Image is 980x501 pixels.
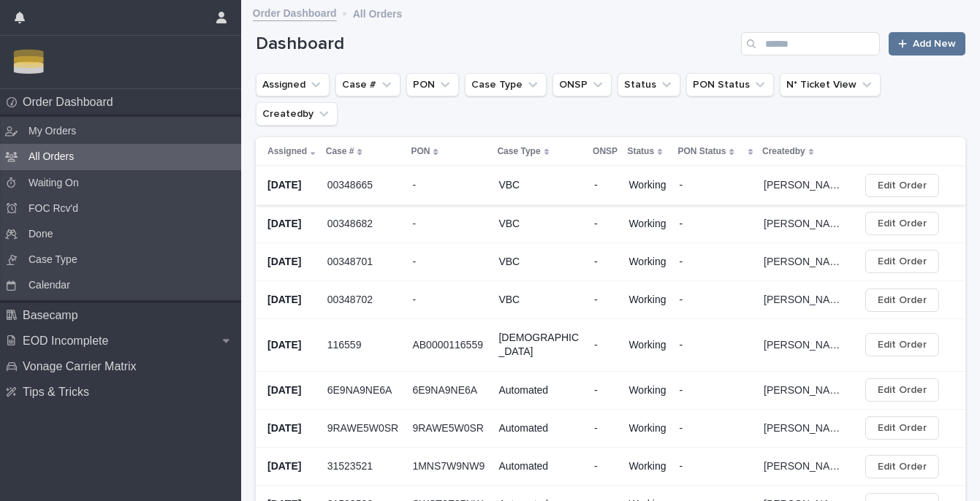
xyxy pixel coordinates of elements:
[865,378,939,402] button: Edit Order
[267,421,316,435] p: [DATE]
[412,335,486,352] p: AB0000116559
[17,278,82,292] p: Calendar
[327,335,365,352] p: 116559
[764,175,848,192] p: Lakshmisha Yeyyor
[679,293,734,307] p: -
[878,216,927,231] span: Edit Order
[412,175,419,192] p: -
[256,448,965,486] tr: [DATE]3152352131523521 1MNS7W9NW91MNS7W9NW9 Automated-Working-[PERSON_NAME] A[PERSON_NAME] A Edit...
[878,421,927,435] span: Edit Order
[594,383,617,397] p: -
[267,255,316,269] p: [DATE]
[594,217,617,231] p: -
[878,459,927,474] span: Edit Order
[594,293,617,307] p: -
[17,359,148,373] p: Vonage Carrier Matrix
[498,421,580,435] p: Automated
[335,73,400,96] button: Case #
[593,142,618,161] p: ONSP
[327,418,402,435] p: 9RAWE5W0SR
[498,217,580,231] p: VBC
[256,167,965,204] tr: [DATE]0034866500348665 -- VBC-Working-[PERSON_NAME][PERSON_NAME] Edit Order
[17,308,90,322] p: Basecamp
[256,204,965,242] tr: [DATE]0034868200348682 -- VBC-Working-[PERSON_NAME][PERSON_NAME] Edit Order
[17,202,90,215] p: FOC Rcv'd
[627,142,654,161] p: Status
[256,281,965,319] tr: [DATE]0034870200348702 -- VBC-Working-[PERSON_NAME][PERSON_NAME] Edit Order
[256,319,965,371] tr: [DATE]116559116559 AB0000116559AB0000116559 [DEMOGRAPHIC_DATA]-Working-[PERSON_NAME] A[PERSON_NAM...
[498,331,580,359] p: [DEMOGRAPHIC_DATA]
[741,32,880,56] input: Search
[256,73,330,96] button: Assigned
[628,255,667,269] p: Working
[412,252,419,269] p: -
[497,142,540,161] p: Case Type
[552,73,612,96] button: ONSP
[498,255,580,269] p: VBC
[326,142,354,161] p: Case #
[618,73,680,96] button: Status
[865,250,939,273] button: Edit Order
[594,255,617,269] p: -
[865,174,939,197] button: Edit Order
[256,409,965,447] tr: [DATE]9RAWE5W0SR9RAWE5W0SR 9RAWE5W0SR9RAWE5W0SR Automated-Working-[PERSON_NAME] A[PERSON_NAME] A ...
[498,459,580,473] p: Automated
[628,459,667,473] p: Working
[764,456,848,473] p: [PERSON_NAME] A
[865,416,939,440] button: Edit Order
[762,142,805,161] p: Createdby
[411,142,430,161] p: PON
[465,73,547,96] button: Case Type
[256,242,965,280] tr: [DATE]0034870100348701 -- VBC-Working-[PERSON_NAME][PERSON_NAME] Edit Order
[256,102,338,126] button: Createdby
[594,459,617,473] p: -
[628,383,667,397] p: Working
[17,227,64,241] p: Done
[628,338,667,352] p: Working
[865,288,939,312] button: Edit Order
[267,459,316,473] p: [DATE]
[594,178,617,192] p: -
[628,178,667,192] p: Working
[412,214,419,231] p: -
[679,421,734,435] p: -
[865,455,939,478] button: Edit Order
[17,124,88,138] p: My Orders
[679,459,734,473] p: -
[686,73,774,96] button: PON Status
[679,217,734,231] p: -
[764,335,848,352] p: [PERSON_NAME] A
[353,4,403,21] p: All Orders
[594,421,617,435] p: -
[594,338,617,352] p: -
[327,175,376,192] p: 00348665
[17,334,120,348] p: EOD Incomplete
[764,290,848,307] p: Lakshmisha Yeyyor
[267,217,316,231] p: [DATE]
[780,73,881,96] button: N* Ticket View
[17,253,89,267] p: Case Type
[764,252,848,269] p: Lakshmisha Yeyyor
[256,34,735,55] h1: Dashboard
[764,418,848,435] p: [PERSON_NAME] A
[628,217,667,231] p: Working
[412,456,487,473] p: 1MNS7W9NW9
[412,290,419,307] p: -
[267,383,316,397] p: [DATE]
[878,293,927,307] span: Edit Order
[498,383,580,397] p: Automated
[628,293,667,307] p: Working
[412,418,487,435] p: 9RAWE5W0SR
[17,95,125,109] p: Order Dashboard
[17,385,101,399] p: Tips & Tricks
[679,383,734,397] p: -
[12,47,46,77] img: Zbn3osBRTqmJoOucoKu4
[253,3,337,21] a: Order Dashboard
[878,337,927,352] span: Edit Order
[679,338,734,352] p: -
[878,383,927,397] span: Edit Order
[327,290,376,307] p: 00348702
[498,178,580,192] p: VBC
[327,380,395,397] p: 6E9NA9NE6A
